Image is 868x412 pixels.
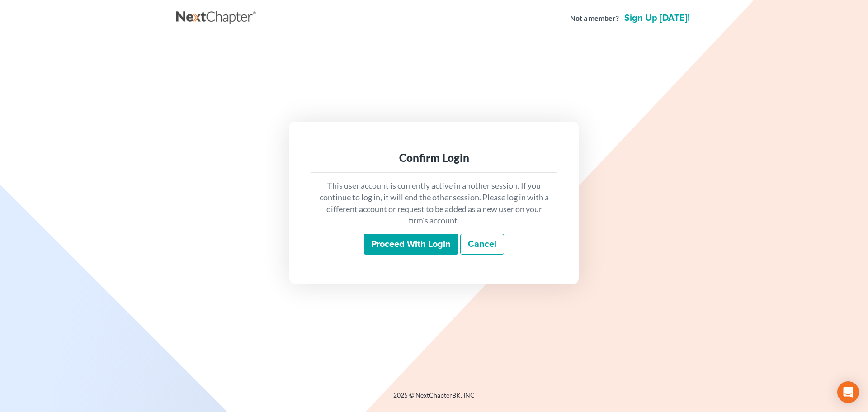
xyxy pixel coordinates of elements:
[318,180,550,227] p: This user account is currently active in another session. If you continue to log in, it will end ...
[318,151,550,165] div: Confirm Login
[176,391,692,407] div: 2025 © NextChapterBK, INC
[570,13,619,24] strong: Not a member?
[460,234,504,255] a: Cancel
[837,381,859,403] div: Open Intercom Messenger
[623,14,692,23] a: Sign up [DATE]!
[364,234,458,255] input: Proceed with login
